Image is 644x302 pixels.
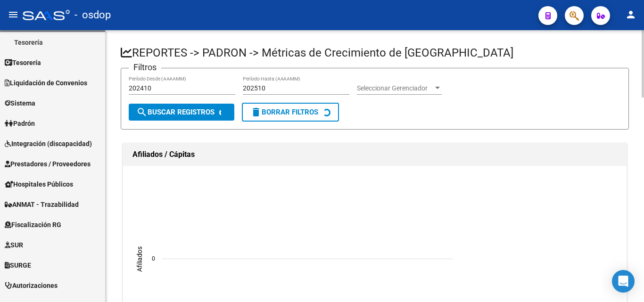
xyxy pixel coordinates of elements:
h3: Filtros [129,61,161,74]
span: Buscar Registros [136,108,215,116]
text: Afiliados [136,246,143,272]
span: ANMAT - Trazabilidad [5,199,79,210]
h1: Afiliados / Cápitas [132,147,617,162]
span: Liquidación de Convenios [5,78,87,88]
span: Tesorería [5,57,41,68]
button: Borrar Filtros [242,103,339,122]
span: Hospitales Públicos [5,179,73,189]
span: - osdop [74,5,111,25]
span: Sistema [5,98,35,108]
span: SUR [5,240,23,250]
mat-icon: person [625,9,636,20]
div: Open Intercom Messenger [612,270,635,293]
span: REPORTES -> PADRON -> Métricas de Crecimiento de [GEOGRAPHIC_DATA] [121,46,513,59]
span: Padrón [5,118,35,129]
span: Autorizaciones [5,280,58,291]
text: 0 [152,256,155,262]
span: Integración (discapacidad) [5,139,92,149]
span: Prestadores / Proveedores [5,159,91,169]
span: SURGE [5,260,31,270]
mat-icon: delete [250,106,262,118]
span: Fiscalización RG [5,220,61,230]
span: Seleccionar Gerenciador [357,84,433,92]
button: Buscar Registros [129,104,234,121]
span: Borrar Filtros [250,108,318,116]
mat-icon: menu [8,9,19,20]
mat-icon: search [136,106,148,118]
